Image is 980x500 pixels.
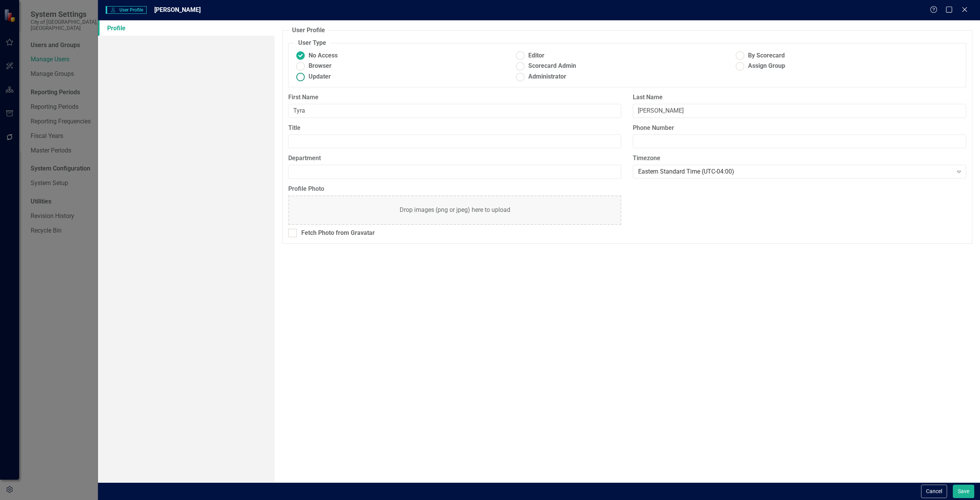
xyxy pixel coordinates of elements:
[309,72,331,81] span: Updater
[288,26,329,35] legend: User Profile
[400,206,510,215] div: Drop images (png or jpeg) here to upload
[309,62,332,70] span: Browser
[154,6,201,13] span: [PERSON_NAME]
[528,51,544,60] span: Editor
[748,62,785,70] span: Assign Group
[288,185,622,193] label: Profile Photo
[288,93,622,102] label: First Name
[528,72,566,81] span: Administrator
[633,124,966,133] label: Phone Number
[288,154,622,163] label: Department
[953,485,974,498] button: Save
[638,167,952,176] div: Eastern Standard Time (UTC-04:00)
[294,39,330,48] legend: User Type
[528,62,576,70] span: Scorecard Admin
[633,93,966,102] label: Last Name
[301,229,375,238] div: Fetch Photo from Gravatar
[106,6,147,14] span: User Profile
[633,154,966,163] label: Timezone
[288,124,622,133] label: Title
[309,51,338,60] span: No Access
[98,20,274,36] a: Profile
[748,51,785,60] span: By Scorecard
[921,485,947,498] button: Cancel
